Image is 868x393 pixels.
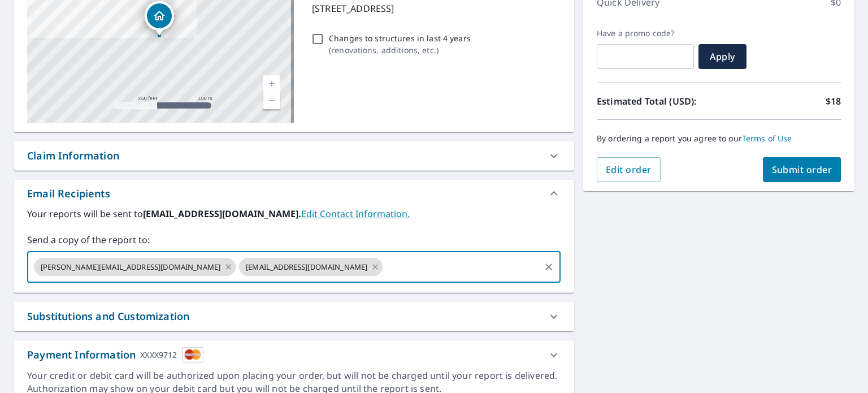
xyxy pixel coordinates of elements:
p: By ordering a report you agree to our [597,133,841,144]
div: Payment InformationXXXX9712cardImage [14,340,574,369]
a: EditContactInfo [301,208,410,220]
label: Your reports will be sent to [27,207,561,221]
div: Claim Information [27,148,119,163]
div: Substitutions and Customization [27,309,189,324]
span: Edit order [606,163,652,176]
button: Edit order [597,157,661,182]
a: Current Level 17, Zoom Out [263,92,280,109]
span: [EMAIL_ADDRESS][DOMAIN_NAME] [239,262,374,273]
span: Apply [708,50,737,63]
div: Email Recipients [27,186,110,201]
p: Estimated Total (USD): [597,94,719,108]
b: [EMAIL_ADDRESS][DOMAIN_NAME]. [143,208,301,220]
div: [EMAIL_ADDRESS][DOMAIN_NAME] [239,258,383,276]
label: Send a copy of the report to: [27,233,561,247]
div: Payment Information [27,347,203,362]
img: cardImage [182,347,203,362]
p: [STREET_ADDRESS] [312,2,556,15]
a: Terms of Use [742,133,792,144]
div: Substitutions and Customization [14,302,574,331]
span: [PERSON_NAME][EMAIL_ADDRESS][DOMAIN_NAME] [34,262,227,273]
button: Submit order [763,157,841,182]
p: $18 [826,94,841,108]
p: ( renovations, additions, etc. ) [329,44,471,56]
label: Have a promo code? [597,28,694,38]
button: Clear [541,259,557,275]
div: Dropped pin, building 1, Residential property, 3527 Woodvalley Dr Houston, TX 77025 [145,1,174,36]
div: Email Recipients [14,180,574,207]
button: Apply [698,44,747,69]
p: Changes to structures in last 4 years [329,32,471,44]
div: [PERSON_NAME][EMAIL_ADDRESS][DOMAIN_NAME] [34,258,236,276]
span: Submit order [772,163,832,176]
a: Current Level 17, Zoom In [263,75,280,92]
div: Claim Information [14,141,574,170]
div: XXXX9712 [140,347,177,362]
